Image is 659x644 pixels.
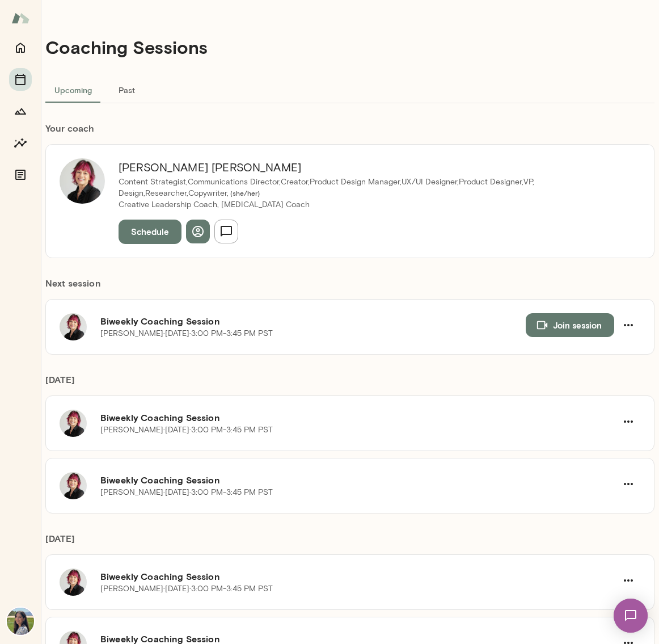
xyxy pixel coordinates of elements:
[9,36,32,59] button: Home
[119,176,627,199] p: Content Strategist,Communications Director,Creator,Product Design Manager,UX/UI Designer,Product ...
[45,276,654,299] h6: Next session
[119,158,627,176] h6: [PERSON_NAME] [PERSON_NAME]
[45,36,208,58] h4: Coaching Sessions
[101,76,152,103] button: Past
[60,158,105,204] img: Leigh Allen-Arredondo
[100,473,616,487] h6: Biweekly Coaching Session
[100,570,616,583] h6: Biweekly Coaching Session
[9,68,32,91] button: Sessions
[9,132,32,154] button: Insights
[119,199,627,211] p: Creative Leadership Coach, [MEDICAL_DATA] Coach
[119,220,181,243] button: Schedule
[45,532,654,554] h6: [DATE]
[9,100,32,123] button: Growth Plan
[45,76,101,103] button: Upcoming
[45,121,654,135] h6: Your coach
[100,583,273,595] p: [PERSON_NAME] · [DATE] · 3:00 PM-3:45 PM PST
[45,373,654,395] h6: [DATE]
[186,220,210,243] button: View profile
[100,328,273,339] p: [PERSON_NAME] · [DATE] · 3:00 PM-3:45 PM PST
[100,487,273,498] p: [PERSON_NAME] · [DATE] · 3:00 PM-3:45 PM PST
[214,220,238,243] button: Send message
[100,411,616,424] h6: Biweekly Coaching Session
[9,163,32,186] button: Documents
[526,313,614,337] button: Join session
[229,189,260,197] span: ( she/her )
[100,314,526,328] h6: Biweekly Coaching Session
[11,7,29,29] img: Mento
[45,76,654,103] div: basic tabs example
[7,608,34,635] img: Mana Sadeghi
[100,424,273,436] p: [PERSON_NAME] · [DATE] · 3:00 PM-3:45 PM PST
